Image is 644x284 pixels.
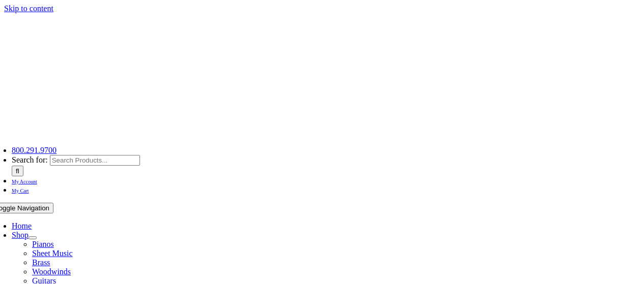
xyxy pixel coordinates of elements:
a: Brass [32,258,50,267]
a: Sheet Music [32,249,73,258]
span: My Cart [12,188,29,194]
a: Woodwinds [32,267,71,276]
a: Shop [12,231,29,239]
a: My Account [12,176,37,185]
input: Search Products... [50,155,140,166]
button: Open submenu of Shop [29,236,37,239]
a: 800.291.9700 [12,146,57,154]
a: Skip to content [4,4,53,13]
a: Home [12,222,32,230]
input: Search [12,166,23,176]
span: Search for: [12,155,48,164]
a: Pianos [32,240,54,248]
a: My Cart [12,185,29,194]
span: My Account [12,179,37,184]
